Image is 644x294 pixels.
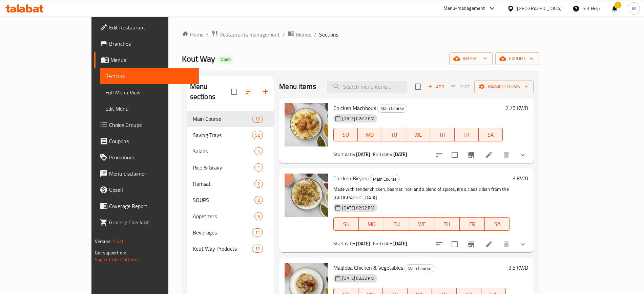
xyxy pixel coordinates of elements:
span: Main Course [193,115,252,123]
a: Promotions [94,149,199,165]
button: sort-choices [431,147,448,163]
a: Branches [94,36,199,52]
div: SOUPS2 [187,192,274,208]
span: Menus [296,30,311,39]
span: Beverages [193,228,252,236]
span: End date: [373,239,392,248]
div: Open [218,55,233,64]
div: Main Course [377,105,407,113]
li: / [206,30,209,39]
span: Main Course [370,175,399,183]
h2: Menu sections [190,82,231,102]
div: [GEOGRAPHIC_DATA] [517,5,562,12]
span: 2 [255,197,263,203]
span: Chicken Machbous [333,103,376,113]
img: Chicken Machbous [285,103,328,146]
a: Grocery Checklist [94,214,199,230]
a: Menus [288,30,311,39]
button: MO [358,128,382,141]
span: Choice Groups [109,121,193,129]
div: Saving Trays52 [187,127,274,143]
button: SA [485,217,510,231]
div: Main Course [370,175,400,183]
a: Coupons [94,133,199,149]
span: Select section [411,80,425,94]
button: Branch-specific-item [463,236,479,252]
div: Rice & Gravy [193,163,254,172]
span: Hamsat [193,180,254,188]
span: Maqloba Chicken & Vegetables [333,263,403,273]
span: SOUPS [193,196,254,204]
span: MO [361,219,381,229]
span: MO [360,130,379,140]
div: items [252,228,263,236]
a: Edit menu item [485,151,493,159]
button: delete [498,147,515,163]
span: Saving Trays [193,131,252,139]
span: Restaurants management [220,30,280,39]
span: End date: [373,150,392,159]
span: Coverage Report [109,202,193,210]
button: show more [515,147,531,163]
button: FR [455,128,479,141]
span: Start date: [333,150,355,159]
div: items [252,131,263,139]
span: SU [336,219,356,229]
svg: Show Choices [519,151,527,159]
button: MO [359,217,384,231]
span: Version: [95,237,111,246]
a: Coverage Report [94,198,199,214]
button: TU [384,217,409,231]
b: [DATE] [356,239,370,248]
span: Start date: [333,239,355,248]
button: delete [498,236,515,252]
span: Open [218,56,233,62]
nav: Menu sections [187,108,274,259]
a: Edit Restaurant [94,19,199,36]
div: Appetizers [193,212,254,220]
span: FR [457,130,476,140]
span: Select to update [448,237,462,251]
button: Add [425,82,447,92]
div: items [254,163,263,172]
span: Sections [105,72,193,80]
span: M [632,5,636,12]
span: Grocery Checklist [109,218,193,226]
span: Coupons [109,137,193,145]
a: Menus [94,52,199,68]
span: Edit Restaurant [109,23,193,31]
span: Kout Way Products [193,245,252,253]
span: TH [433,130,452,140]
span: Select section first [447,82,474,92]
h6: 2.75 KWD [505,103,528,113]
span: Menus [110,56,193,64]
span: Edit Menu [105,105,193,113]
a: Support.OpsPlatform [95,255,138,264]
div: items [254,212,263,220]
button: show more [515,236,531,252]
span: export [501,54,534,63]
a: Edit Menu [100,100,199,117]
div: Main Course13 [187,111,274,127]
button: Manage items [474,81,534,93]
span: [DATE] 02:22 PM [339,115,377,122]
b: [DATE] [356,150,370,159]
span: 11 [252,229,263,236]
div: items [254,196,263,204]
a: Menu disclaimer [94,165,199,182]
h2: Menu items [279,82,316,92]
span: Sections [319,30,338,39]
span: 1 [255,164,263,171]
span: Sort sections [241,84,257,100]
button: sort-choices [431,236,448,252]
div: Main Course [404,264,434,272]
button: SA [479,128,503,141]
span: WE [409,130,428,140]
b: [DATE] [393,239,408,248]
span: Main Course [405,265,434,272]
a: Choice Groups [94,117,199,133]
